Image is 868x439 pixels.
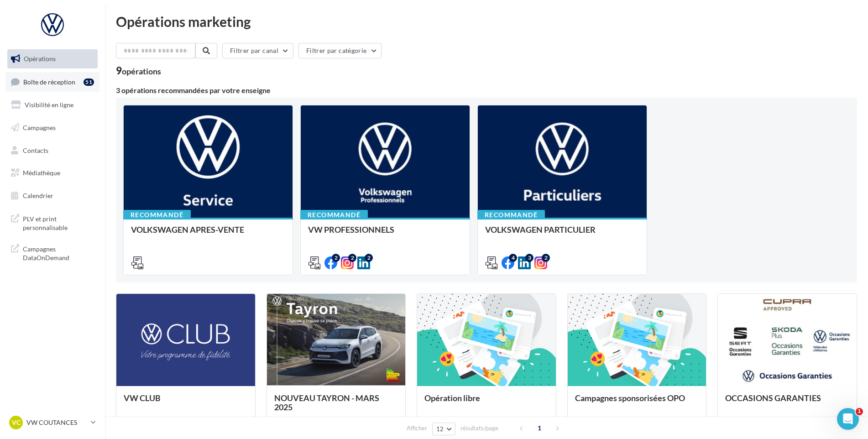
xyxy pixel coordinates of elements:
span: VOLKSWAGEN PARTICULIER [485,225,596,235]
button: Filtrer par canal [222,43,293,58]
div: 2 [348,254,356,262]
div: Opérations marketing [116,15,857,28]
span: PLV et print personnalisable [23,213,94,232]
button: Filtrer par catégorie [298,43,382,58]
div: 9 [116,66,161,76]
span: NOUVEAU TAYRON - MARS 2025 [274,393,379,412]
div: 2 [332,254,340,262]
a: Campagnes [5,118,99,137]
span: Campagnes [23,124,56,131]
iframe: Intercom live chat [837,408,859,430]
span: VW CLUB [124,393,161,403]
div: 51 [84,78,94,86]
button: 12 [432,423,455,435]
a: Visibilité en ligne [5,95,99,115]
span: Médiathèque [23,169,60,177]
span: VW PROFESSIONNELS [308,225,394,235]
a: Contacts [5,141,99,160]
a: Opérations [5,49,99,68]
div: Recommandé [477,210,545,220]
a: PLV et print personnalisable [5,209,99,236]
a: Calendrier [5,186,99,205]
span: Contacts [23,146,48,154]
div: 4 [509,254,517,262]
span: Campagnes sponsorisées OPO [575,393,685,403]
span: Opération libre [424,393,480,403]
span: Boîte de réception [23,78,75,85]
span: OCCASIONS GARANTIES [725,393,821,403]
span: 1 [856,408,863,415]
span: Opérations [24,55,56,63]
p: VW COUTANCES [26,418,87,427]
div: 2 [542,254,550,262]
div: Recommandé [123,210,191,220]
span: Visibilité en ligne [25,101,73,109]
span: Calendrier [23,192,53,199]
a: Boîte de réception51 [5,72,99,92]
span: 12 [436,425,444,433]
div: 3 opérations recommandées par votre enseigne [116,87,857,94]
span: VOLKSWAGEN APRES-VENTE [131,225,244,235]
span: Campagnes DataOnDemand [23,243,94,262]
a: VC VW COUTANCES [7,414,98,431]
a: Médiathèque [5,163,99,183]
span: Afficher [407,424,427,433]
div: opérations [122,67,161,75]
div: Recommandé [300,210,368,220]
a: Campagnes DataOnDemand [5,239,99,266]
div: 2 [365,254,373,262]
span: résultats/page [460,424,498,433]
div: 3 [525,254,533,262]
span: VC [12,418,21,427]
span: 1 [532,421,547,435]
